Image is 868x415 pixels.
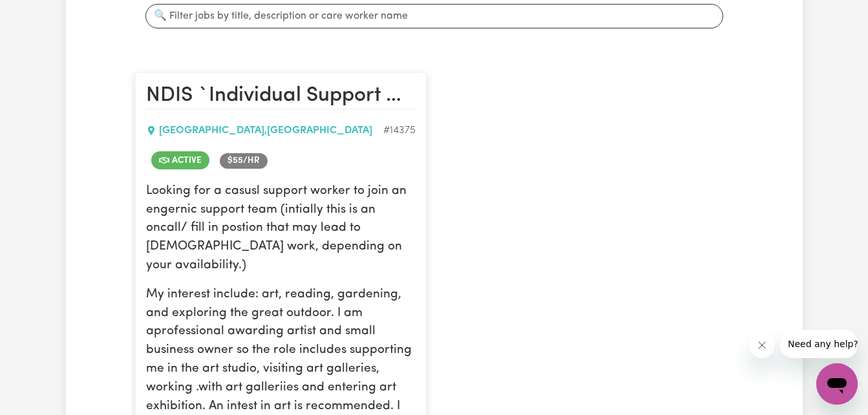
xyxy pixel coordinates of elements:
div: Job ID #14375 [383,123,416,138]
span: Job rate per hour [220,153,268,169]
iframe: Close message [749,332,775,358]
input: 🔍 Filter jobs by title, description or care worker name [145,4,723,28]
span: Need any help? [8,9,78,19]
span: Job is active [151,151,209,169]
iframe: Message from company [780,330,858,358]
iframe: Button to launch messaging window [816,363,858,405]
p: Looking for a casusl support worker to join an engernic support team (intially this is an oncall/... [146,182,416,275]
h2: NDIS `Individual Support Worker - North Ipswich [146,83,416,109]
div: [GEOGRAPHIC_DATA] , [GEOGRAPHIC_DATA] [146,123,383,138]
